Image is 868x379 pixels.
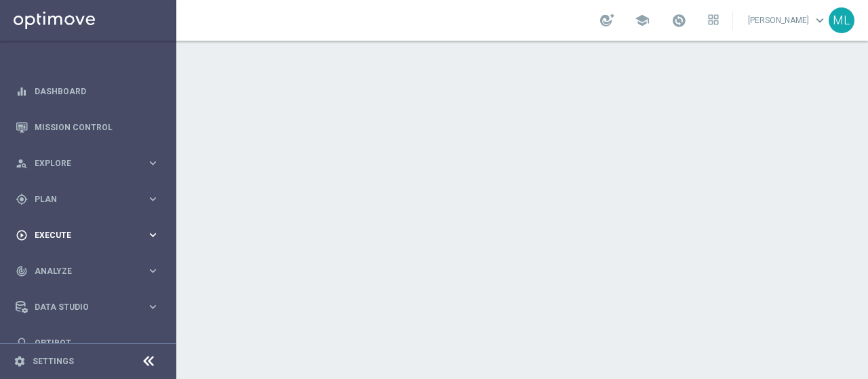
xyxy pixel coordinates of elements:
i: equalizer [16,85,28,98]
span: school [635,13,650,28]
span: Explore [35,159,146,167]
button: track_changes Analyze keyboard_arrow_right [15,266,160,277]
div: ML [829,7,854,33]
i: gps_fixed [16,193,28,205]
div: Mission Control [16,109,159,145]
a: Dashboard [35,73,159,109]
i: keyboard_arrow_right [146,228,159,241]
a: Mission Control [35,109,159,145]
div: Data Studio [16,301,146,313]
button: play_circle_outline Execute keyboard_arrow_right [15,230,160,241]
button: equalizer Dashboard [15,86,160,97]
button: lightbulb Optibot [15,338,160,348]
div: Execute [16,229,146,241]
i: track_changes [16,265,28,277]
i: keyboard_arrow_right [146,264,159,277]
i: keyboard_arrow_right [146,300,159,313]
div: Dashboard [16,73,159,109]
div: Explore [16,157,146,169]
i: play_circle_outline [16,229,28,241]
button: gps_fixed Plan keyboard_arrow_right [15,194,160,205]
div: Analyze [16,265,146,277]
i: lightbulb [16,337,28,349]
button: Data Studio keyboard_arrow_right [15,302,160,313]
span: keyboard_arrow_down [812,13,827,28]
button: Mission Control [15,122,160,133]
div: Plan [16,193,146,205]
i: keyboard_arrow_right [146,157,159,169]
i: keyboard_arrow_right [146,193,159,205]
a: Settings [33,357,74,365]
a: Optibot [35,325,159,361]
i: settings [14,355,26,367]
span: Plan [35,195,146,203]
a: [PERSON_NAME]keyboard_arrow_down [747,10,829,31]
span: Analyze [35,267,146,275]
span: Execute [35,231,146,239]
span: Data Studio [35,303,146,311]
button: person_search Explore keyboard_arrow_right [15,158,160,169]
div: Optibot [16,325,159,361]
i: person_search [16,157,28,169]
